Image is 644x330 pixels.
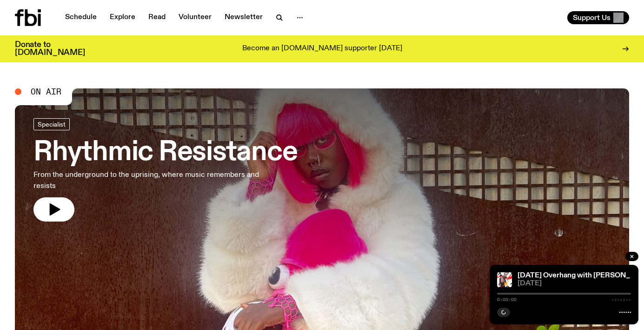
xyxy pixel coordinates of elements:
h3: Rhythmic Resistance [33,140,297,166]
span: Specialist [38,121,66,128]
img: Digital collage featuring man in suit and tie, man in bowtie, lightning bolt, cartoon character w... [497,272,512,287]
a: Specialist [33,118,70,130]
span: [DATE] [518,280,631,287]
h3: Donate to [DOMAIN_NAME] [15,41,85,57]
button: Support Us [567,11,629,24]
a: Explore [104,11,141,24]
span: Support Us [573,13,611,22]
p: From the underground to the uprising, where music remembers and resists [33,169,272,192]
a: Read [143,11,171,24]
span: 0:00:00 [497,297,517,302]
span: -:--:-- [611,297,631,302]
a: Schedule [60,11,102,24]
a: Newsletter [219,11,268,24]
a: Volunteer [173,11,217,24]
a: Rhythmic ResistanceFrom the underground to the uprising, where music remembers and resists [33,118,297,222]
span: On Air [31,88,61,96]
p: Become an [DOMAIN_NAME] supporter [DATE] [242,45,402,53]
